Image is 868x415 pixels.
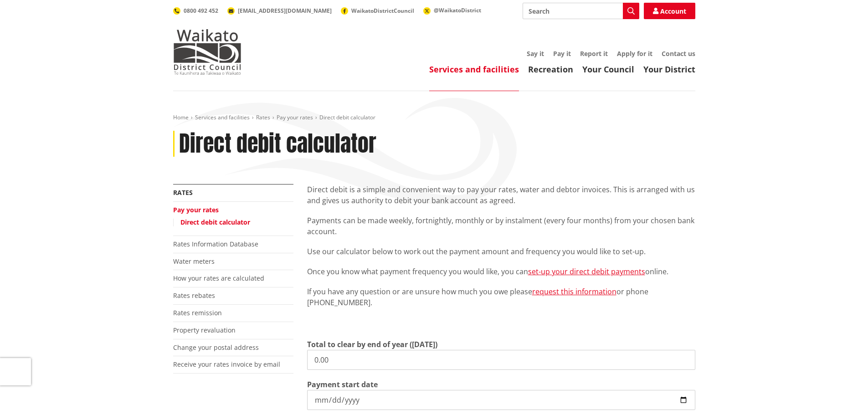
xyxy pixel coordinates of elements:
[617,49,652,58] a: Apply for it
[173,257,215,266] a: Water meters
[307,215,695,237] p: Payments can be made weekly, fortnightly, monthly or by instalment (every four months) from your ...
[528,64,573,75] a: Recreation
[173,205,219,214] a: Pay your rates
[227,7,332,15] a: [EMAIL_ADDRESS][DOMAIN_NAME]
[523,3,639,19] input: Search input
[662,49,695,58] a: Contact us
[553,49,571,58] a: Pay it
[532,287,616,297] a: request this information
[423,6,481,14] a: @WaikatoDistrict
[351,7,414,15] span: WaikatoDistrictCouncil
[307,184,695,206] p: Direct debit is a simple and convenient way to pay your rates, water and debtor invoices. This is...
[173,291,215,300] a: Rates rebates
[173,326,236,334] a: Property revaluation
[429,64,519,75] a: Services and facilities
[173,188,193,197] a: Rates
[307,339,437,350] label: Total to clear by end of year ([DATE])
[173,343,259,352] a: Change your postal address
[319,113,375,121] span: Direct debit calculator
[644,3,695,19] a: Account
[173,274,264,282] a: How your rates are calculated
[528,266,645,277] a: set-up your direct debit payments
[173,29,241,75] img: Waikato District Council - Te Kaunihera aa Takiwaa o Waikato
[341,7,414,15] a: WaikatoDistrictCouncil
[173,7,218,15] a: 0800 492 452
[307,286,695,308] p: If you have any question or are unsure how much you owe please or phone [PHONE_NUMBER].
[180,218,250,226] a: Direct debit calculator
[582,64,634,75] a: Your Council
[173,114,695,122] nav: breadcrumb
[173,240,258,248] a: Rates Information Database
[307,246,695,257] p: Use our calculator below to work out the payment amount and frequency you would like to set-up.
[307,379,378,390] label: Payment start date
[238,7,332,15] span: [EMAIL_ADDRESS][DOMAIN_NAME]
[173,113,189,121] a: Home
[179,131,376,157] h1: Direct debit calculator
[173,360,280,369] a: Receive your rates invoice by email
[527,49,544,58] a: Say it
[256,113,270,121] a: Rates
[643,64,695,75] a: Your District
[173,308,222,317] a: Rates remission
[307,266,695,277] p: Once you know what payment frequency you would like, you can online.
[580,49,608,58] a: Report it
[277,113,313,121] a: Pay your rates
[434,6,481,14] span: @WaikatoDistrict
[184,7,218,15] span: 0800 492 452
[195,113,250,121] a: Services and facilities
